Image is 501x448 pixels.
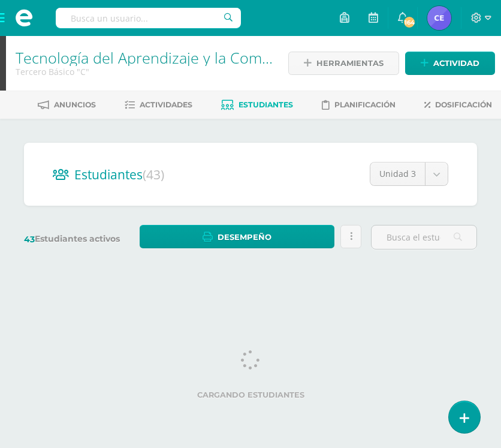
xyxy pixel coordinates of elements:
a: Unidad 3 [370,163,448,185]
label: Estudiantes activos [24,233,130,245]
h1: Tecnología del Aprendizaje y la Comunicación [16,49,273,66]
span: Unidad 3 [379,163,416,185]
input: Busca un usuario... [56,8,241,28]
a: Planificación [322,95,396,115]
a: Anuncios [38,95,96,115]
a: Estudiantes [221,95,293,115]
a: Actividades [125,95,192,115]
span: Actividades [140,100,192,109]
a: Herramientas [288,52,399,75]
span: Estudiantes [239,100,293,109]
a: Tecnología del Aprendizaje y la Comunicación [16,47,327,68]
label: Cargando estudiantes [29,390,472,399]
span: Planificación [334,100,396,109]
span: Actividad [433,52,479,74]
a: Actividad [405,52,495,75]
span: (43) [143,166,164,183]
span: Estudiantes [74,166,164,183]
span: Desempeño [218,226,271,248]
div: Tercero Básico 'C' [16,66,273,77]
span: Anuncios [54,100,96,109]
img: fbc77e7ba2dbfe8c3cc20f57a9f437ef.png [427,6,451,30]
span: 43 [24,234,35,245]
input: Busca el estudiante aquí... [372,225,476,249]
a: Desempeño [140,225,334,248]
span: Dosificación [435,100,492,109]
a: Dosificación [424,95,492,115]
span: 164 [403,16,416,29]
span: Herramientas [316,52,384,74]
